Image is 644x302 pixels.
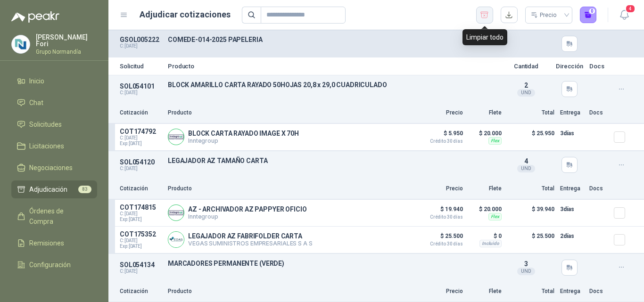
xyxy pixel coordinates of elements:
[507,108,554,117] p: Total
[120,230,162,238] p: COT175352
[188,137,299,144] p: Inntegroup
[469,128,502,139] p: $ 20.000
[168,129,184,145] img: Company Logo
[11,256,97,274] a: Configuración
[36,49,97,55] p: Grupo Normandía
[11,115,97,133] a: Solicitudes
[416,242,463,246] span: Crédito 30 días
[560,230,584,242] p: 2 días
[120,90,162,96] p: C: [DATE]
[560,287,584,296] p: Entrega
[120,204,162,211] p: COT174815
[616,7,633,24] button: 4
[517,268,535,275] div: UND
[188,130,299,137] p: BLOCK CARTA RAYADO IMAGE X 70H
[29,119,62,130] span: Solicitudes
[29,163,73,173] span: Negociaciones
[416,230,463,246] p: $ 25.500
[524,82,528,89] span: 2
[188,213,306,220] p: Inntegroup
[507,287,554,296] p: Total
[29,98,43,108] span: Chat
[488,137,502,145] div: Flex
[188,240,313,247] p: VEGAS SUMINISTROS EMPRESARIALES S A S
[29,141,64,151] span: Licitaciones
[120,269,162,274] p: C: [DATE]
[120,43,162,49] p: C: [DATE]
[120,244,162,249] span: Exp: [DATE]
[120,166,162,171] p: C: [DATE]
[11,72,97,90] a: Inicio
[560,184,584,193] p: Entrega
[469,287,502,296] p: Flete
[120,184,162,193] p: Cotización
[168,63,497,69] p: Producto
[168,184,410,193] p: Producto
[120,261,162,269] p: SOL054134
[416,287,463,296] p: Precio
[589,184,608,193] p: Docs
[555,63,584,69] p: Dirección
[78,186,91,193] span: 83
[168,232,184,247] img: Company Logo
[120,211,162,217] span: C: [DATE]
[120,82,162,90] p: SOL054101
[120,141,162,147] span: Exp: [DATE]
[589,108,608,117] p: Docs
[524,157,528,165] span: 4
[120,287,162,296] p: Cotización
[168,36,497,43] p: COMEDE-014-2025 PAPELERIA
[120,128,162,135] p: COT174792
[469,204,502,215] p: $ 20.000
[560,108,584,117] p: Entrega
[168,260,497,267] p: MARCADORES PERMANENTE (VERDE)
[507,128,554,147] p: $ 25.950
[120,135,162,141] span: C: [DATE]
[469,108,502,117] p: Flete
[120,238,162,244] span: C: [DATE]
[120,36,162,43] p: GSOL005222
[625,4,636,13] span: 4
[416,139,463,144] span: Crédito 30 días
[188,205,306,213] p: AZ - ARCHIVADOR AZ PAPPYER OFICIO
[488,213,502,220] div: Flex
[11,234,97,252] a: Remisiones
[36,34,97,47] p: [PERSON_NAME] Fori
[29,184,67,195] span: Adjudicación
[507,230,554,249] p: $ 25.500
[462,29,507,45] div: Limpiar todo
[416,215,463,220] span: Crédito 30 días
[589,287,608,296] p: Docs
[168,157,497,164] p: LEGAJADOR AZ TAMAÑO CARTA
[188,232,313,240] p: LEGAJADOR AZ FABRIFOLDER CARTA
[524,260,528,268] span: 3
[580,7,597,24] button: 0
[168,108,410,117] p: Producto
[11,94,97,112] a: Chat
[12,35,30,53] img: Company Logo
[416,128,463,144] p: $ 5.950
[11,11,59,23] img: Logo peakr
[29,238,64,248] span: Remisiones
[120,108,162,117] p: Cotización
[11,137,97,155] a: Licitaciones
[416,108,463,117] p: Precio
[29,76,44,86] span: Inicio
[469,184,502,193] p: Flete
[560,128,584,139] p: 3 días
[503,63,550,69] p: Cantidad
[416,204,463,220] p: $ 19.940
[517,165,535,172] div: UND
[168,81,497,89] p: BLOCK AMARILLO CARTA RAYADO 50HOJAS 20,8 x 29,0 CUADRICULADO
[531,8,558,22] div: Precio
[120,217,162,222] span: Exp: [DATE]
[589,63,608,69] p: Docs
[11,159,97,177] a: Negociaciones
[11,278,97,295] a: Manuales y ayuda
[507,184,554,193] p: Total
[168,287,410,296] p: Producto
[29,260,71,270] span: Configuración
[469,230,502,242] p: $ 0
[29,206,88,227] span: Órdenes de Compra
[120,158,162,166] p: SOL054120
